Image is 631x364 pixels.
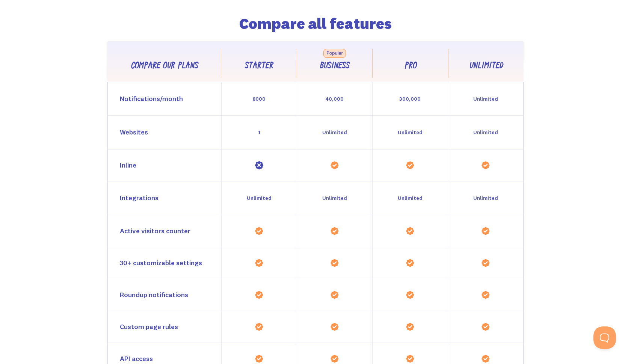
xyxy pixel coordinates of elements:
[399,94,421,104] div: 300,000
[120,226,190,237] div: Active visitors counter
[398,193,423,204] div: Unlimited
[252,94,266,104] div: 8000
[120,193,159,204] div: Integrations
[158,17,473,31] h2: Compare all features
[120,127,148,138] div: Websites
[325,94,344,104] div: 40,000
[247,193,272,204] div: Unlimited
[473,127,498,138] div: Unlimited
[398,127,423,138] div: Unlimited
[322,127,347,138] div: Unlimited
[120,160,136,171] div: Inline
[131,61,198,72] div: Compare our plans
[120,322,178,332] div: Custom page rules
[258,127,260,138] div: 1
[245,61,273,72] div: Starter
[469,61,503,72] div: Unlimited
[404,61,417,72] div: Pro
[120,94,183,104] div: Notifications/month
[120,290,188,301] div: Roundup notifications
[473,193,498,204] div: Unlimited
[320,61,349,72] div: Business
[322,193,347,204] div: Unlimited
[473,94,498,104] div: Unlimited
[120,258,202,269] div: 30+ customizable settings
[593,326,616,349] iframe: Toggle Customer Support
